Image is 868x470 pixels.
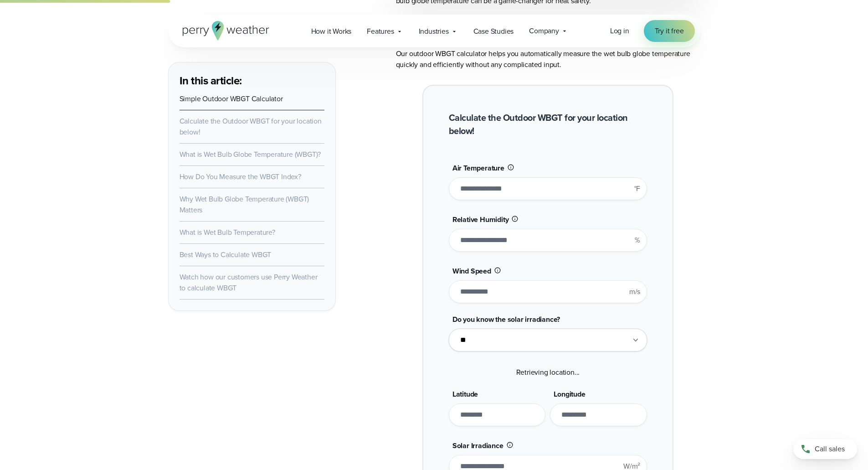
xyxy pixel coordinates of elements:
[180,249,272,260] a: Best Ways to Calculate WBGT
[815,444,845,455] span: Call sales
[516,367,580,377] span: Retrieving location...
[449,111,647,138] h2: Calculate the Outdoor WBGT for your location below!
[452,163,504,173] span: Air Temperature
[452,389,478,399] span: Latitude
[452,314,560,325] span: Do you know the solar irradiance?
[644,20,695,42] a: Try it free
[466,22,522,41] a: Case Studies
[793,439,857,459] a: Call sales
[396,48,700,70] p: Our outdoor WBGT calculator helps you automatically measure the wet bulb globe temperature quickl...
[655,26,684,36] span: Try it free
[180,149,321,160] a: What is Wet Bulb Globe Temperature (WBGT)?
[529,26,559,36] span: Company
[180,93,283,104] a: Simple Outdoor WBGT Calculator
[180,171,301,182] a: How Do You Measure the WBGT Index?
[303,22,360,41] a: How it Works
[180,73,324,88] h3: In this article:
[367,26,394,37] span: Features
[180,272,318,293] a: Watch how our customers use Perry Weather to calculate WBGT
[452,266,491,276] span: Wind Speed
[180,194,309,215] a: Why Wet Bulb Globe Temperature (WBGT) Matters
[419,26,449,37] span: Industries
[610,26,629,36] a: Log in
[180,116,322,137] a: Calculate the Outdoor WBGT for your location below!
[180,227,275,238] a: What is Wet Bulb Temperature?
[311,26,352,37] span: How it Works
[554,389,585,399] span: Longitude
[452,214,509,225] span: Relative Humidity
[452,440,503,451] span: Solar Irradiance
[473,26,514,37] span: Case Studies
